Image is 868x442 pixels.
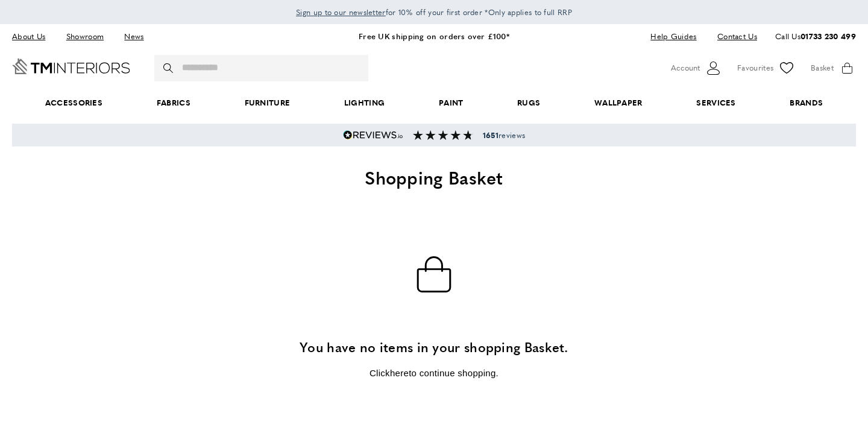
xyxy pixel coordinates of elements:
a: Help Guides [641,28,705,45]
strong: 1651 [483,130,498,140]
span: reviews [483,130,525,140]
a: Furniture [218,84,317,121]
button: Search [163,55,175,81]
button: Customer Account [671,59,722,77]
span: Sign up to our newsletter [296,7,386,17]
a: Paint [412,84,490,121]
a: Rugs [490,84,567,121]
span: Favourites [737,62,773,74]
span: Accessories [18,84,130,121]
h3: You have no items in your shopping Basket. [193,338,675,356]
a: here [390,368,409,378]
a: Sign up to our newsletter [296,6,386,18]
span: for 10% off your first order *Only applies to full RRP [296,7,572,17]
a: Brands [763,84,850,121]
a: Favourites [737,59,796,77]
img: Reviews section [413,130,473,140]
a: Contact Us [708,28,757,45]
a: Services [670,84,763,121]
a: Showroom [57,28,113,45]
p: Click to continue shopping. [193,366,675,380]
a: 01733 230 499 [800,30,856,42]
a: Lighting [317,84,412,121]
a: Free UK shipping on orders over £100* [359,30,509,42]
p: Call Us [775,30,856,43]
a: About Us [12,28,54,45]
a: Fabrics [130,84,218,121]
a: Go to Home page [12,58,130,74]
span: Shopping Basket [365,164,503,190]
img: Reviews.io 5 stars [343,130,403,140]
a: Wallpaper [567,84,669,121]
a: News [115,28,153,45]
span: Account [671,62,700,74]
